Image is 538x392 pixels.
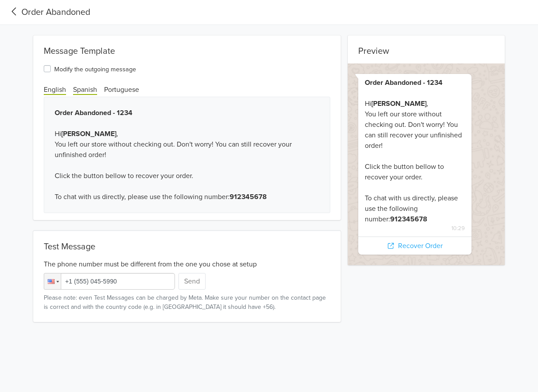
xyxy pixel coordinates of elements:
[44,273,175,290] input: 1 (702) 123-4567
[61,129,116,138] b: [PERSON_NAME]
[44,273,61,289] div: United States: + 1
[73,85,97,95] span: Spanish
[230,192,267,201] b: 912345678
[371,99,426,108] b: [PERSON_NAME]
[44,85,66,95] span: English
[178,273,206,290] button: Send
[365,224,465,233] span: 10:29
[358,237,472,255] div: Recover Order
[44,293,330,311] small: Please note: even Test Messages can be charged by Meta. Make sure your number on the contact page...
[54,63,136,74] label: Modify the outgoing message
[390,215,427,224] b: 912345678
[104,85,139,94] span: Portuguese
[365,78,443,87] b: Order Abandoned - 1234
[7,6,90,19] a: Order Abandoned
[348,35,505,60] div: Preview
[44,97,330,213] div: Hi , You left our store without checking out. Don't worry! You can still recover your unfinished ...
[44,255,330,269] div: The phone number must be different from the one you chose at setup
[44,241,330,252] div: Test Message
[33,35,341,60] div: Message Template
[55,108,133,117] b: Order Abandoned - 1234
[365,77,465,224] div: Hi , You left our store without checking out. Don't worry! You can still recover your unfinished ...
